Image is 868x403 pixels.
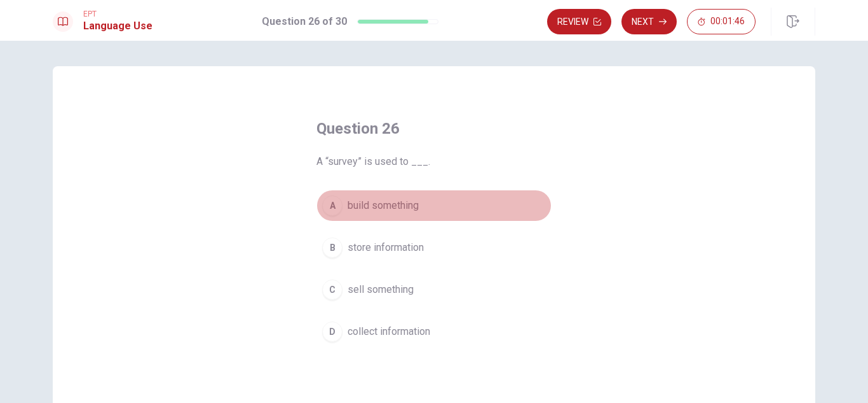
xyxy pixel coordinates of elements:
[316,316,552,348] button: Dcollect information
[710,17,745,27] span: 00:01:46
[687,9,756,34] button: 00:01:46
[83,18,153,34] h1: Language Use
[322,237,342,258] div: B
[316,118,552,139] h4: Question 26
[83,10,153,18] span: EPT
[316,274,552,306] button: Csell something
[348,324,430,339] span: collect information
[348,282,414,297] span: sell something
[322,279,342,300] div: C
[621,9,677,34] button: Next
[547,9,611,34] button: Review
[322,322,342,342] div: D
[316,232,552,264] button: Bstore information
[348,240,424,255] span: store information
[262,14,347,29] h1: Question 26 of 30
[316,190,552,222] button: Abuild something
[348,198,419,213] span: build something
[316,154,552,169] span: A “survey” is used to ___.
[322,195,342,216] div: A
